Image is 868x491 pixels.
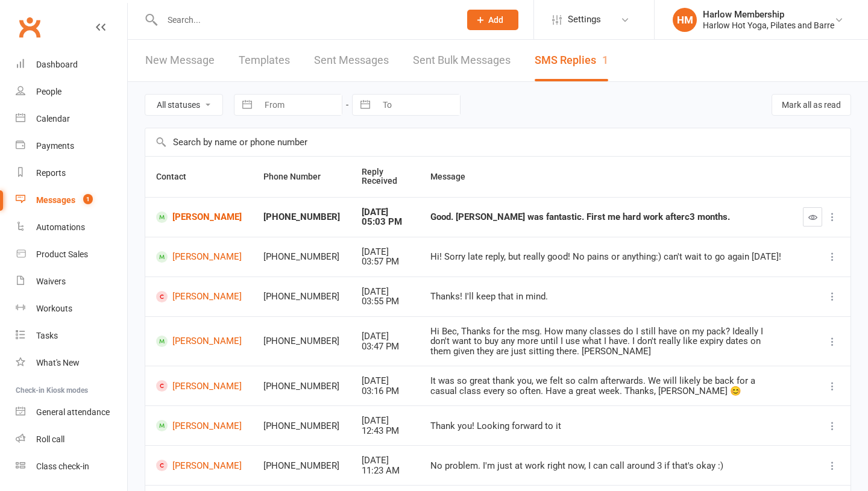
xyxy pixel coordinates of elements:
a: Calendar [16,105,127,133]
div: [DATE] [362,376,409,386]
div: [DATE] [362,247,409,257]
div: [DATE] [362,287,409,297]
th: Message [420,157,792,197]
a: Templates [239,40,290,81]
a: [PERSON_NAME] [156,291,242,302]
div: 12:43 PM [362,426,409,436]
th: Contact [145,157,253,197]
div: Waivers [36,277,66,286]
div: Thank you! Looking forward to it [430,421,781,431]
div: 03:16 PM [362,386,409,396]
div: 03:55 PM [362,296,409,307]
a: General attendance kiosk mode [16,399,127,426]
div: Harlow Membership [703,9,834,20]
div: Workouts [36,304,72,313]
div: [PHONE_NUMBER] [263,212,340,222]
div: 11:23 AM [362,466,409,476]
div: What's New [36,358,80,367]
input: To [376,95,460,115]
a: What's New [16,349,127,377]
div: General attendance [36,407,110,417]
a: Workouts [16,295,127,322]
div: Messages [36,195,75,205]
a: [PERSON_NAME] [156,420,242,431]
div: [PHONE_NUMBER] [263,421,340,431]
a: [PERSON_NAME] [156,251,242,263]
button: Add [467,10,518,30]
div: [DATE] [362,331,409,342]
a: Tasks [16,322,127,349]
div: Hi Bec, Thanks for the msg. How many classes do I still have on my pack? Ideally I don't want to ... [430,327,781,357]
a: Roll call [16,426,127,453]
a: Dashboard [16,51,127,78]
a: [PERSON_NAME] [156,460,242,471]
a: Sent Messages [314,40,389,81]
div: HM [673,8,697,32]
input: Search... [159,11,451,28]
a: Clubworx [14,12,45,42]
div: Tasks [36,331,58,340]
div: Good. [PERSON_NAME] was fantastic. First me hard work afterc3 months. [430,212,781,222]
div: Reports [36,168,66,178]
a: New Message [145,40,215,81]
div: [PHONE_NUMBER] [263,292,340,302]
button: Mark all as read [772,94,851,116]
div: Automations [36,222,85,232]
a: [PERSON_NAME] [156,336,242,347]
div: Class check-in [36,461,89,471]
div: 03:47 PM [362,342,409,352]
div: Hi! Sorry late reply, but really good! No pains or anything:) can't wait to go again [DATE]! [430,252,781,262]
a: Waivers [16,268,127,295]
div: Thanks! I'll keep that in mind. [430,292,781,302]
span: 1 [83,194,93,204]
div: No problem. I'm just at work right now, I can call around 3 if that's okay :) [430,461,781,471]
span: Add [488,15,503,25]
div: 03:57 PM [362,257,409,267]
div: Payments [36,141,74,151]
div: [PHONE_NUMBER] [263,336,340,346]
input: Search by name or phone number [145,128,851,156]
div: [DATE] [362,207,409,217]
div: People [36,87,61,96]
th: Reply Received [351,157,420,197]
div: Harlow Hot Yoga, Pilates and Barre [703,20,834,31]
a: [PERSON_NAME] [156,211,242,223]
div: [PHONE_NUMBER] [263,381,340,392]
div: 1 [602,54,608,66]
input: From [258,95,342,115]
a: [PERSON_NAME] [156,380,242,392]
div: Product Sales [36,249,88,259]
a: Messages 1 [16,187,127,214]
span: Settings [568,6,601,33]
div: 05:03 PM [362,217,409,227]
a: Reports [16,160,127,187]
a: People [16,78,127,105]
div: Roll call [36,434,64,444]
div: [PHONE_NUMBER] [263,461,340,471]
th: Phone Number [253,157,351,197]
a: Automations [16,214,127,241]
div: [PHONE_NUMBER] [263,252,340,262]
div: [DATE] [362,455,409,466]
div: Calendar [36,114,70,124]
a: Sent Bulk Messages [413,40,511,81]
div: [DATE] [362,416,409,426]
a: Product Sales [16,241,127,268]
a: Class kiosk mode [16,453,127,480]
div: Dashboard [36,60,78,69]
a: Payments [16,133,127,160]
div: It was so great thank you, we felt so calm afterwards. We will likely be back for a casual class ... [430,376,781,396]
a: SMS Replies1 [535,40,608,81]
